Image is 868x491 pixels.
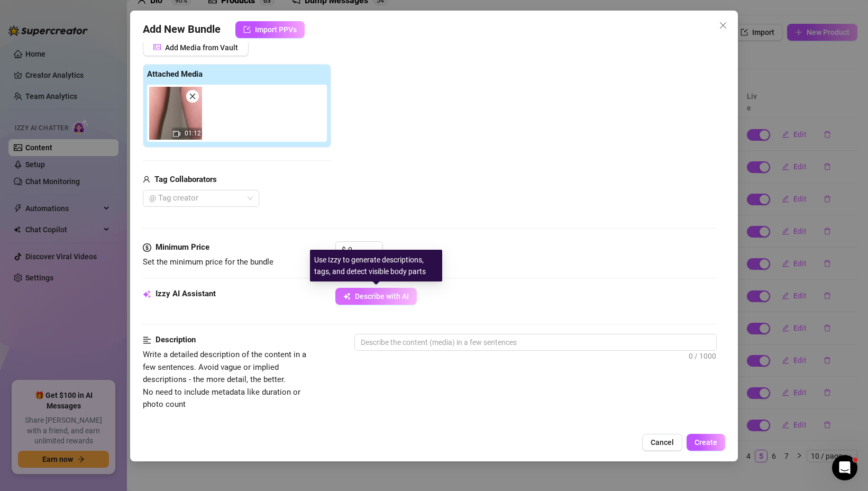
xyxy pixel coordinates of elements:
span: Create [695,438,717,447]
button: Import PPVs [235,21,305,38]
span: Describe with AI [355,292,409,301]
button: Close [715,17,732,34]
span: close [189,93,196,100]
span: dollar [143,241,151,254]
div: 01:12 [149,87,202,140]
span: video-camera [173,130,180,138]
span: Import PPVs [255,25,297,34]
span: close [719,21,727,30]
span: import [243,26,251,33]
span: align-left [143,334,151,347]
button: Describe with AI [335,288,417,305]
button: Create [687,434,725,451]
span: Add Media from Vault [165,43,238,52]
strong: Attached Media [147,69,203,79]
span: user [143,174,150,186]
span: Close [715,21,732,30]
iframe: Intercom live chat [832,455,857,480]
button: Add Media from Vault [143,39,249,56]
button: Cancel [642,434,682,451]
strong: Minimum Price [156,242,209,252]
span: 01:12 [185,130,201,137]
span: Add New Bundle [143,21,221,38]
span: picture [153,43,161,51]
span: Set the minimum price for the bundle [143,257,273,267]
strong: Tag Collaborators [154,175,217,184]
div: Use Izzy to generate descriptions, tags, and detect visible body parts [310,250,442,281]
span: Cancel [651,438,674,447]
strong: Izzy AI Assistant [156,289,216,298]
span: Write a detailed description of the content in a few sentences. Avoid vague or implied descriptio... [143,350,306,409]
img: media [149,87,202,140]
strong: Description [156,335,196,344]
